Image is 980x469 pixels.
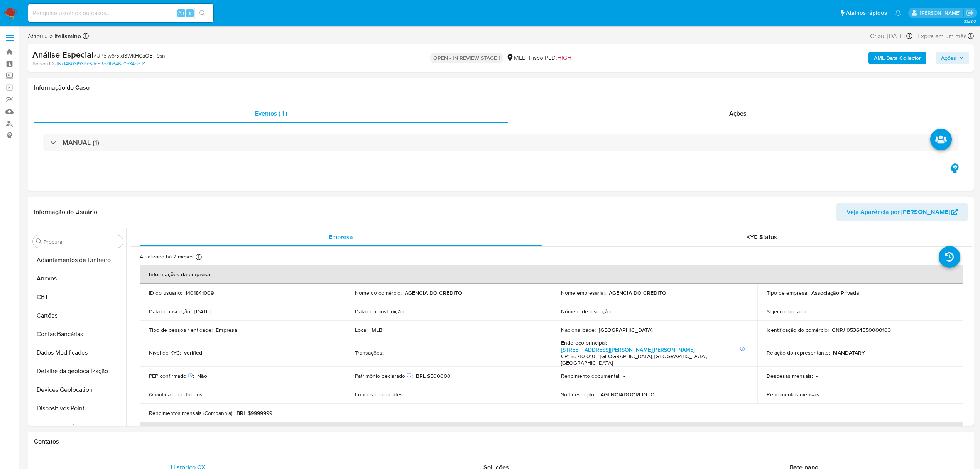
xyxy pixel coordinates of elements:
[416,372,451,379] p: BRL $500000
[832,326,891,333] p: CNPJ 05364550000103
[36,238,42,245] button: Procurar
[599,326,653,333] p: [GEOGRAPHIC_DATA]
[55,60,145,67] a: d6714603f939c6dc59c71b346c0b34ec
[623,372,625,379] p: -
[372,326,382,333] p: MLB
[895,10,901,16] a: Notificações
[43,134,958,151] div: MANUAL (1)
[30,418,126,436] button: Documentação
[920,9,963,17] p: laisa.felismino@mercadolivre.com
[914,31,916,41] span: -
[149,349,181,356] p: Nível de KYC :
[355,349,384,356] p: Transações :
[30,381,126,399] button: Devices Geolocation
[149,289,182,296] p: ID do usuário :
[216,326,237,333] p: Empresa
[32,48,93,61] b: Análise Especial
[30,251,126,269] button: Adiantamentos de Dinheiro
[430,53,503,63] p: OPEN - IN REVIEW STAGE I
[355,326,368,333] p: Local :
[207,391,208,398] p: -
[615,308,617,315] p: -
[561,372,620,379] p: Rendimento documental :
[810,308,811,315] p: -
[557,53,571,62] span: HIGH
[30,288,126,306] button: CBT
[561,308,612,315] p: Número de inscrição :
[874,52,921,64] b: AML Data Collector
[767,372,813,379] p: Despesas mensais :
[846,9,887,17] span: Atalhos rápidos
[811,289,859,296] p: Associação Privada
[30,362,126,381] button: Detalhe da geolocalização
[355,372,413,379] p: Patrimônio declarado :
[767,308,807,315] p: Sujeito obrigado :
[30,269,126,288] button: Anexos
[561,353,745,367] h4: CP: 50710-010 - [GEOGRAPHIC_DATA], [GEOGRAPHIC_DATA], [GEOGRAPHIC_DATA]
[44,238,120,245] input: Procurar
[917,32,966,41] span: Expira em um mês
[506,54,526,62] div: MLB
[93,52,165,59] span: # UP5iw6r5lxl3WKHCaOETl9sn
[936,52,969,64] button: Ações
[561,339,607,346] p: Endereço principal :
[28,8,213,18] input: Pesquise usuários ou casos...
[824,391,825,398] p: -
[30,306,126,325] button: Cartões
[149,410,233,416] p: Rendimentos mensais (Companhia) :
[53,32,81,41] b: lfelismino
[407,391,409,398] p: -
[767,349,830,356] p: Relação do representante :
[833,349,865,356] p: MANDATARY
[185,289,214,296] p: 1401841009
[140,265,963,284] th: Informações da empresa
[30,325,126,343] button: Contas Bancárias
[149,372,194,379] p: PEP confirmado :
[34,84,968,92] h1: Informação do Caso
[149,308,191,315] p: Data de inscrição :
[609,289,666,296] p: AGENCIA DO CREDITO
[197,372,207,379] p: Não
[816,372,818,379] p: -
[184,349,202,356] p: verified
[729,109,747,118] span: Ações
[561,391,597,398] p: Soft descriptor :
[529,54,571,62] span: Risco PLD:
[868,52,926,64] button: AML Data Collector
[767,326,829,333] p: Identificação do comércio :
[194,308,211,315] p: [DATE]
[30,343,126,362] button: Dados Modificados
[149,326,213,333] p: Tipo de pessoa / entidade :
[941,52,956,64] span: Ações
[600,391,655,398] p: AGENCIADOCREDITO
[194,8,210,19] button: search-icon
[63,138,99,147] h3: MANUAL (1)
[189,9,191,17] span: s
[149,391,204,398] p: Quantidade de fundos :
[561,289,606,296] p: Nome empresarial :
[561,346,695,353] a: [STREET_ADDRESS][PERSON_NAME][PERSON_NAME]
[329,233,353,241] span: Empresa
[355,391,404,398] p: Fundos recorrentes :
[561,326,596,333] p: Nacionalidade :
[178,9,184,17] span: Alt
[408,308,409,315] p: -
[746,233,777,241] span: KYC Status
[767,289,808,296] p: Tipo de empresa :
[237,410,272,416] p: BRL $9999999
[767,391,821,398] p: Rendimentos mensais :
[30,399,126,418] button: Dispositivos Point
[140,253,194,260] p: Atualizado há 2 meses
[405,289,462,296] p: AGENCIA DO CREDITO
[140,422,963,441] th: Detalhes de contato
[34,208,97,216] h1: Informação do Usuário
[870,31,912,41] div: Criou: [DATE]
[966,9,974,17] a: Sair
[847,203,950,221] span: Veja Aparência por [PERSON_NAME]
[836,203,968,221] button: Veja Aparência por [PERSON_NAME]
[255,109,287,118] span: Eventos ( 1 )
[355,308,405,315] p: Data de constituição :
[387,349,388,356] p: -
[355,289,402,296] p: Nome do comércio :
[28,32,81,41] span: Atribuiu o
